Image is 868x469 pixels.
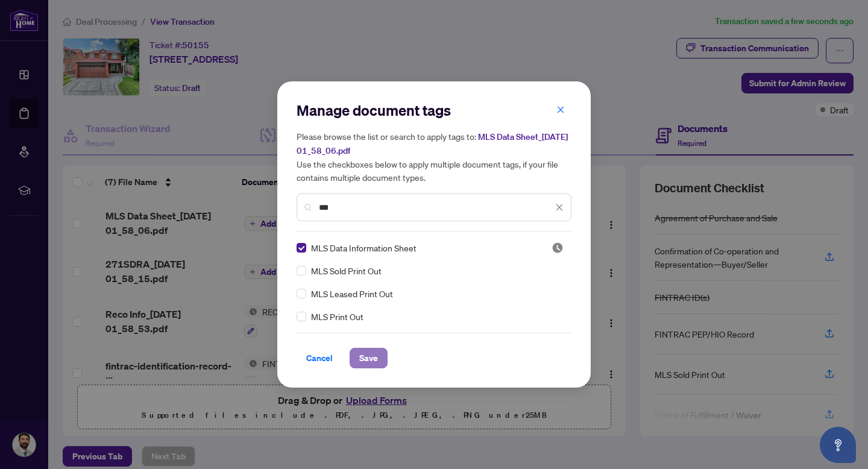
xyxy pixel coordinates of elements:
[311,264,382,277] span: MLS Sold Print Out
[350,348,388,368] button: Save
[311,287,393,300] span: MLS Leased Print Out
[552,242,564,254] span: Pending Review
[555,203,564,212] span: close
[311,310,363,323] span: MLS Print Out
[820,427,856,463] button: Open asap
[297,130,571,184] h5: Please browse the list or search to apply tags to: Use the checkboxes below to apply multiple doc...
[552,242,564,254] img: status
[297,101,571,120] h2: Manage document tags
[556,105,565,114] span: close
[306,348,333,368] span: Cancel
[297,348,342,368] button: Cancel
[359,348,378,368] span: Save
[311,241,417,254] span: MLS Data Information Sheet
